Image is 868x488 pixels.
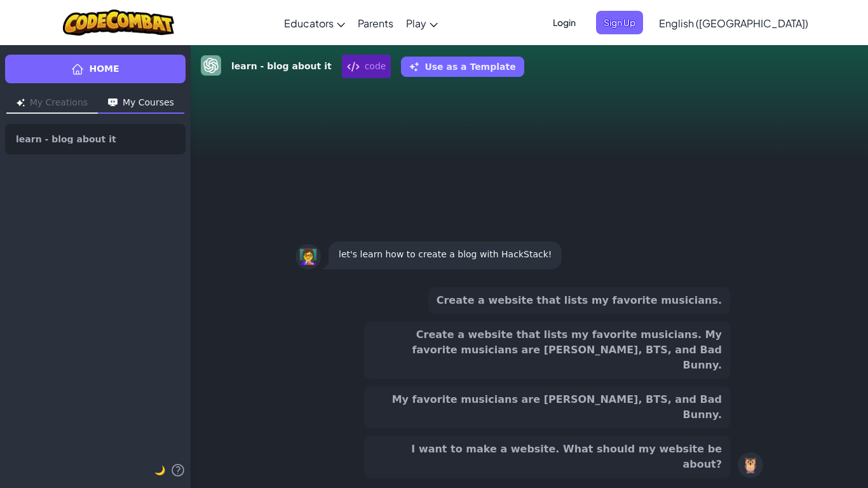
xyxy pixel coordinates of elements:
[17,98,25,107] img: Icon
[659,17,808,30] span: English ([GEOGRAPHIC_DATA])
[16,135,116,144] span: learn - blog about it
[98,93,184,114] button: My Courses
[364,386,730,428] button: My favorite musicians are [PERSON_NAME], BTS, and Bad Bunny.
[63,10,174,36] img: CodeCombat logo
[545,11,583,34] button: Login
[154,465,165,475] span: 🌙
[738,452,763,478] div: 🦉
[351,6,400,40] a: Parents
[596,11,643,34] button: Sign Up
[653,6,815,40] a: English ([GEOGRAPHIC_DATA])
[342,55,391,78] span: code
[5,55,186,83] a: Home
[6,93,98,114] button: My Creations
[401,57,524,77] button: Use as a Template
[231,60,332,73] strong: learn - blog about it
[108,98,118,107] img: Icon
[406,17,426,30] span: Play
[428,287,730,314] button: Create a website that lists my favorite musicians.
[154,463,165,478] button: 🌙
[284,17,334,30] span: Educators
[89,62,119,76] span: Home
[278,6,351,40] a: Educators
[339,247,552,262] p: let's learn how to create a blog with HackStack!
[400,6,444,40] a: Play
[364,436,730,478] button: I want to make a website. What should my website be about?
[201,55,221,76] img: GPT-4
[364,322,730,379] button: Create a website that lists my favorite musicians. My favorite musicians are [PERSON_NAME], BTS, ...
[5,124,186,154] a: learn - blog about it
[295,244,321,269] div: 👩‍🏫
